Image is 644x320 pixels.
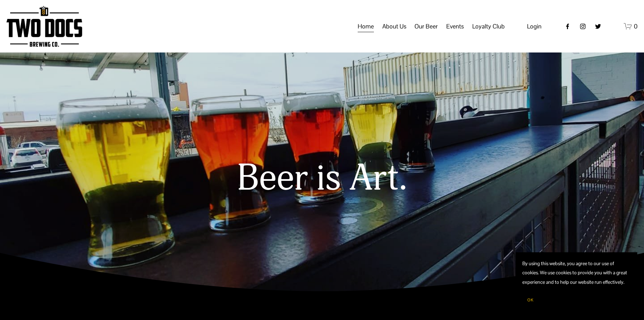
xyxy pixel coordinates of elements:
[414,21,438,32] span: Our Beer
[472,21,505,32] span: Loyalty Club
[527,297,533,303] span: OK
[382,21,406,32] span: About Us
[564,23,571,30] a: Facebook
[522,259,630,287] p: By using this website, you agree to our use of cookies. We use cookies to provide you with a grea...
[527,21,542,32] a: Login
[446,20,464,33] a: folder dropdown
[634,22,638,30] span: 0
[595,23,601,30] a: twitter-unauth
[527,22,542,30] span: Login
[6,6,82,47] img: Two Docs Brewing Co.
[516,252,637,313] section: Cookie banner
[86,158,559,199] h1: Beer is Art.
[522,294,539,306] button: OK
[579,23,586,30] a: instagram-unauth
[472,20,505,33] a: folder dropdown
[358,20,374,33] a: Home
[414,20,438,33] a: folder dropdown
[624,22,638,30] a: 0 items in cart
[382,20,406,33] a: folder dropdown
[446,21,464,32] span: Events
